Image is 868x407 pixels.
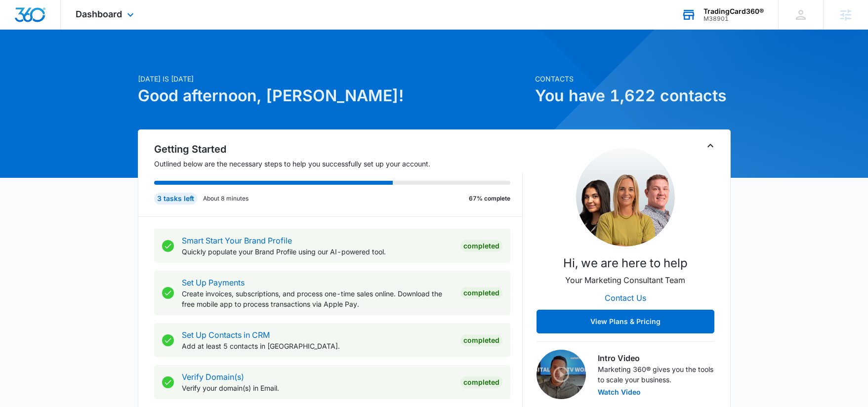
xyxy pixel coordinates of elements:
[469,194,510,203] p: 67% complete
[154,193,197,204] div: 3 tasks left
[182,236,292,245] a: Smart Start Your Brand Profile
[182,246,453,257] p: Quickly populate your Brand Profile using our AI-powered tool.
[154,159,523,169] p: Outlined below are the necessary steps to help you successfully set up your account.
[460,334,502,346] div: Completed
[703,15,764,22] div: account id
[182,383,453,393] p: Verify your domain(s) in Email.
[154,142,523,157] h2: Getting Started
[182,372,244,382] a: Verify Domain(s)
[537,350,586,399] img: Intro Video
[76,9,122,19] span: Dashboard
[138,84,529,108] h1: Good afternoon, [PERSON_NAME]!
[703,7,764,15] div: account name
[598,352,714,364] h3: Intro Video
[598,364,714,385] p: Marketing 360® gives you the tools to scale your business.
[182,288,453,309] p: Create invoices, subscriptions, and process one-time sales online. Download the free mobile app t...
[138,74,529,84] p: [DATE] is [DATE]
[535,74,731,84] p: Contacts
[460,376,502,388] div: Completed
[598,389,641,396] button: Watch Video
[704,140,716,152] button: Toggle Collapse
[563,254,688,272] p: Hi, we are here to help
[595,286,656,310] button: Contact Us
[203,194,248,203] p: About 8 minutes
[460,287,502,299] div: Completed
[182,278,245,287] a: Set Up Payments
[537,310,714,333] button: View Plans & Pricing
[565,274,685,286] p: Your Marketing Consultant Team
[535,84,731,108] h1: You have 1,622 contacts
[182,330,270,340] a: Set Up Contacts in CRM
[182,341,453,351] p: Add at least 5 contacts in [GEOGRAPHIC_DATA].
[460,240,502,252] div: Completed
